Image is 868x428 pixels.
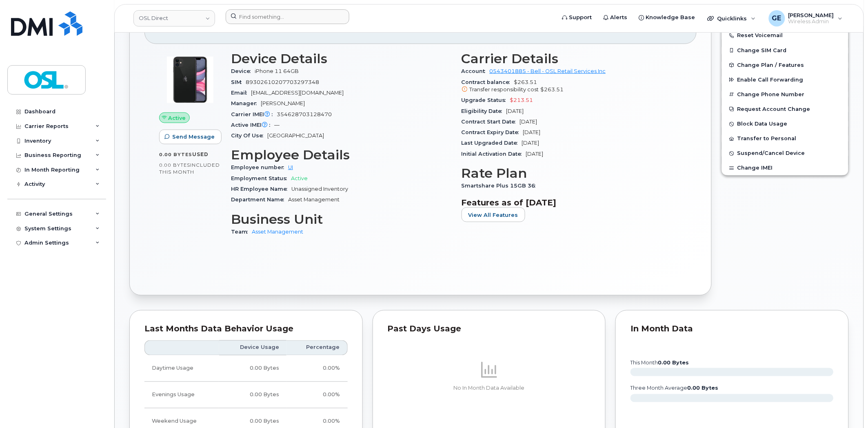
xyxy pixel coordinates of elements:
span: Asset Management [288,196,340,203]
span: Unassigned Inventory [291,186,348,192]
td: 0.00% [286,355,347,382]
span: Initial Activation Date [462,151,526,157]
span: 89302610207703297348 [246,79,319,85]
a: UI [288,164,293,170]
h3: Carrier Details [462,51,682,66]
span: $213.51 [510,97,533,103]
button: Change SIM Card [722,43,848,58]
button: Request Account Change [722,102,848,117]
span: [GEOGRAPHIC_DATA] [267,132,324,139]
span: Quicklinks [717,15,747,22]
button: Transfer to Personal [722,131,848,146]
button: Suspend/Cancel Device [722,146,848,161]
button: Change Plan / Features [722,58,848,73]
a: OSL Direct [133,10,215,26]
span: Active [291,175,308,181]
a: 0543401885 - Bell - OSL Retail Services Inc [490,68,606,74]
th: Percentage [286,340,347,355]
div: Last Months Data Behavior Usage [144,325,348,333]
h3: Device Details [231,51,452,66]
span: Employment Status [231,175,291,181]
div: Gregory Easton [763,10,848,26]
span: — [274,122,280,128]
span: [DATE] [523,129,541,135]
th: Device Usage [219,340,286,355]
span: Eligibility Date [462,108,506,114]
img: iPhone_11.jpg [166,55,215,104]
span: Active IMEI [231,122,274,128]
tr: Weekdays from 6:00pm to 8:00am [144,382,348,408]
button: Change Phone Number [722,87,848,102]
span: Contract Start Date [462,119,520,125]
span: [DATE] [506,108,524,114]
p: No In Month Data Available [388,385,591,392]
text: this month [630,360,689,366]
span: 0.00 Bytes [159,162,190,168]
span: iPhone 11 64GB [255,68,299,74]
tspan: 0.00 Bytes [688,385,719,391]
h3: Features as of [DATE] [462,198,682,207]
tspan: 0.00 Bytes [658,360,689,366]
span: Team [231,229,252,235]
a: Knowledge Base [633,9,701,26]
input: Find something... [226,9,349,24]
span: GE [772,13,781,23]
td: 0.00% [286,382,347,408]
span: included this month [159,162,220,175]
span: Alerts [610,13,628,22]
td: 0.00 Bytes [219,382,286,408]
span: used [192,151,209,157]
span: Send Message [172,133,215,141]
span: Contract Expiry Date [462,129,523,135]
span: Department Name [231,196,288,203]
span: Suspend/Cancel Device [737,150,805,157]
span: SIM [231,79,246,85]
span: HR Employee Name [231,186,291,192]
span: Enable Call Forwarding [737,77,804,83]
span: Carrier IMEI [231,111,277,117]
span: Account [462,68,490,74]
div: In Month Data [630,325,834,333]
span: Employee number [231,164,288,170]
span: Smartshare Plus 15GB 36 [462,183,540,189]
button: Enable Call Forwarding [722,73,848,87]
span: [DATE] [526,151,544,157]
h3: Business Unit [231,212,452,227]
a: Support [557,9,598,26]
span: [PERSON_NAME] [788,12,834,18]
a: Alerts [598,9,633,26]
button: Send Message [159,130,222,144]
a: Asset Management [252,229,303,235]
span: Upgrade Status [462,97,510,103]
span: Email [231,90,251,96]
button: Reset Voicemail [722,28,848,43]
span: Last Upgraded Date [462,140,522,146]
span: Manager [231,100,261,106]
span: Support [569,13,592,22]
td: Daytime Usage [144,355,219,382]
span: 0.00 Bytes [159,152,192,157]
span: Transfer responsibility cost [470,86,539,93]
span: 354628703128470 [277,111,332,117]
span: [EMAIL_ADDRESS][DOMAIN_NAME] [251,90,344,96]
text: three month average [630,385,719,391]
span: [PERSON_NAME] [261,100,305,106]
span: View All Features [468,211,518,219]
span: $263.51 [541,86,564,93]
span: Active [169,114,186,122]
span: [DATE] [520,119,537,125]
span: [DATE] [522,140,539,146]
td: 0.00 Bytes [219,355,286,382]
span: City Of Use [231,132,267,139]
td: Evenings Usage [144,382,219,408]
button: Change IMEI [722,161,848,175]
span: Device [231,68,255,74]
div: Quicklinks [702,10,761,26]
button: Block Data Usage [722,117,848,131]
span: Change Plan / Features [737,62,804,68]
div: Past Days Usage [388,325,591,333]
span: $263.51 [462,79,682,94]
span: Wireless Admin [788,18,834,25]
span: Knowledge Base [646,13,695,22]
button: View All Features [462,207,525,222]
